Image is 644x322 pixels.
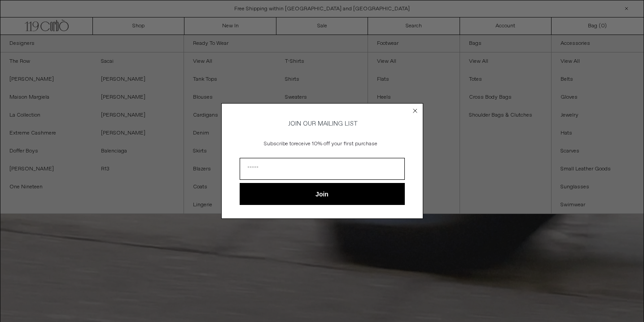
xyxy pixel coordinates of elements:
button: Close dialog [411,106,420,115]
span: Subscribe to [264,140,294,148]
button: Join [240,183,405,205]
span: receive 10% off your first purchase [294,140,377,148]
span: JOIN OUR MAILING LIST [287,120,358,128]
input: Email [240,158,405,180]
